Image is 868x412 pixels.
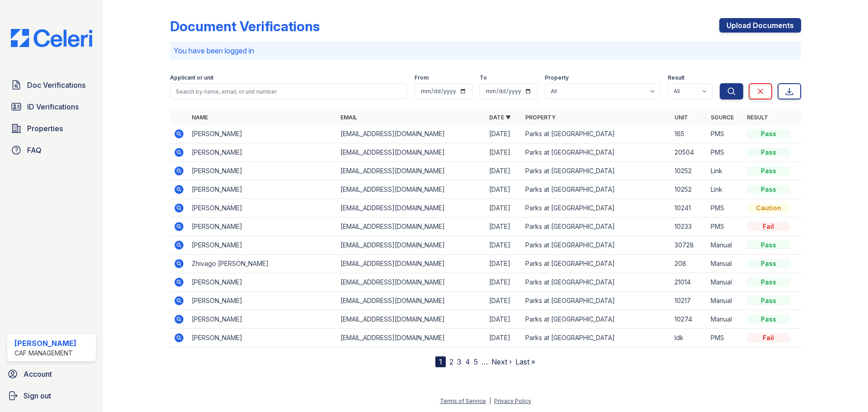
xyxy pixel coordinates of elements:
td: 10233 [671,218,707,236]
a: Terms of Service [440,398,486,404]
a: FAQ [7,141,96,159]
div: Pass [747,166,790,175]
td: [EMAIL_ADDRESS][DOMAIN_NAME] [337,310,486,329]
td: Manual [707,292,743,310]
label: Result [668,74,684,81]
a: ID Verifications [7,98,96,116]
td: Parks at [GEOGRAPHIC_DATA] [522,255,670,273]
td: Zhivago [PERSON_NAME] [188,255,337,273]
div: Pass [747,241,790,250]
td: Parks at [GEOGRAPHIC_DATA] [522,180,670,199]
td: [DATE] [486,143,522,162]
td: Parks at [GEOGRAPHIC_DATA] [522,310,670,329]
div: Pass [747,185,790,194]
td: PMS [707,218,743,236]
td: 165 [671,125,707,143]
a: Unit [675,114,688,121]
td: Manual [707,310,743,329]
td: Idk [671,329,707,347]
td: [DATE] [486,292,522,310]
td: 10252 [671,180,707,199]
span: FAQ [27,145,42,156]
div: 1 [435,356,446,367]
td: [EMAIL_ADDRESS][DOMAIN_NAME] [337,236,486,255]
td: PMS [707,199,743,218]
span: Properties [27,123,63,134]
a: Properties [7,119,96,137]
div: Pass [747,129,790,138]
td: 10241 [671,199,707,218]
td: [PERSON_NAME] [188,273,337,292]
label: Property [545,74,569,81]
a: 2 [449,357,453,366]
a: Doc Verifications [7,76,96,94]
div: Pass [747,148,790,157]
td: [PERSON_NAME] [188,310,337,329]
div: Fail [747,333,790,342]
td: Parks at [GEOGRAPHIC_DATA] [522,236,670,255]
a: 5 [474,357,478,366]
td: [EMAIL_ADDRESS][DOMAIN_NAME] [337,329,486,347]
td: 10252 [671,162,707,180]
td: [DATE] [486,125,522,143]
td: [DATE] [486,273,522,292]
td: [PERSON_NAME] [188,236,337,255]
a: Sign out [4,387,99,405]
a: 3 [457,357,462,366]
td: [PERSON_NAME] [188,180,337,199]
td: Link [707,180,743,199]
div: Document Verifications [170,18,320,34]
a: Date ▼ [489,114,511,121]
td: [EMAIL_ADDRESS][DOMAIN_NAME] [337,218,486,236]
a: Privacy Policy [494,398,531,404]
td: [DATE] [486,236,522,255]
td: 10217 [671,292,707,310]
td: Parks at [GEOGRAPHIC_DATA] [522,273,670,292]
label: To [480,74,487,81]
a: Name [192,114,208,121]
td: [PERSON_NAME] [188,125,337,143]
td: 208 [671,255,707,273]
span: … [481,356,488,367]
a: Last » [515,357,535,366]
td: Link [707,162,743,180]
div: Pass [747,278,790,287]
td: [EMAIL_ADDRESS][DOMAIN_NAME] [337,255,486,273]
div: CAF Management [14,349,76,358]
td: Manual [707,236,743,255]
td: [DATE] [486,162,522,180]
td: [DATE] [486,329,522,347]
label: Applicant or unit [170,74,213,81]
td: Parks at [GEOGRAPHIC_DATA] [522,292,670,310]
p: You have been logged in [174,45,797,56]
div: Caution [747,204,790,213]
td: Parks at [GEOGRAPHIC_DATA] [522,218,670,236]
td: [PERSON_NAME] [188,218,337,236]
span: Doc Verifications [27,80,85,90]
td: 20504 [671,143,707,162]
a: Source [711,114,734,121]
a: Property [525,114,556,121]
td: [PERSON_NAME] [188,292,337,310]
td: PMS [707,143,743,162]
td: [DATE] [486,310,522,329]
a: Account [4,365,99,383]
div: Fail [747,222,790,231]
a: Result [747,114,768,121]
td: PMS [707,125,743,143]
div: | [489,398,491,404]
td: Parks at [GEOGRAPHIC_DATA] [522,143,670,162]
td: Parks at [GEOGRAPHIC_DATA] [522,329,670,347]
a: Next › [491,357,512,366]
a: Upload Documents [719,18,801,33]
div: Pass [747,296,790,305]
td: [PERSON_NAME] [188,162,337,180]
div: Pass [747,259,790,268]
span: Account [24,369,52,379]
td: [DATE] [486,218,522,236]
td: [EMAIL_ADDRESS][DOMAIN_NAME] [337,125,486,143]
td: [EMAIL_ADDRESS][DOMAIN_NAME] [337,273,486,292]
td: Parks at [GEOGRAPHIC_DATA] [522,162,670,180]
td: 30728 [671,236,707,255]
